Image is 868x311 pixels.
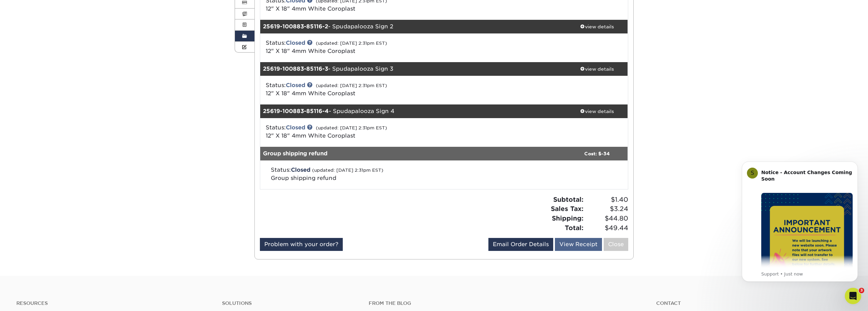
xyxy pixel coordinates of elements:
[263,66,328,72] strong: 25619-100883-85116-3
[567,23,628,30] div: view details
[263,150,327,157] strong: Group shipping refund
[316,83,387,88] small: (updated: [DATE] 2:31pm EST)
[565,224,584,231] strong: Total:
[555,238,602,251] a: View Receipt
[266,5,355,12] a: 12" X 18" 4mm White Coroplast
[552,214,584,222] strong: Shipping:
[286,40,305,46] a: Closed
[261,81,505,98] div: Status:
[261,124,505,140] div: Status:
[567,20,628,33] a: view details
[567,66,628,72] div: view details
[586,223,628,233] span: $49.44
[312,168,383,173] small: (updated: [DATE] 2:31pm EST)
[316,41,387,46] small: (updated: [DATE] 2:31pm EST)
[586,195,628,204] span: $1.40
[567,104,628,118] a: view details
[263,108,329,114] strong: 25619-100883-85116-4
[260,104,567,118] div: - Spudapalooza Sign 4
[553,196,584,203] strong: Subtotal:
[16,300,212,306] h4: Resources
[266,48,355,54] a: 12" X 18" 4mm White Coroplast
[567,62,628,76] a: view details
[488,238,553,251] a: Email Order Details
[222,300,358,306] h4: Solutions
[260,20,567,33] div: - Spudapalooza Sign 2
[271,175,336,181] span: Group shipping refund
[266,90,355,97] a: 12" X 18" 4mm White Coroplast
[266,132,355,139] a: 12" X 18" 4mm White Coroplast
[584,151,610,156] strong: Cost: $-34
[567,108,628,115] div: view details
[369,300,638,306] h4: From the Blog
[845,288,861,304] iframe: Intercom live chat
[286,124,305,131] a: Closed
[604,238,628,251] a: Close
[263,23,328,30] strong: 25619-100883-85116-2
[732,151,868,293] iframe: Intercom notifications message
[286,82,305,88] a: Closed
[859,288,864,293] span: 3
[2,290,58,309] iframe: Google Customer Reviews
[551,205,584,212] strong: Sales Tax:
[260,62,567,76] div: - Spudapalooza Sign 3
[316,125,387,130] small: (updated: [DATE] 2:31pm EST)
[291,167,310,173] span: Closed
[261,39,505,55] div: Status:
[260,238,343,251] a: Problem with your order?
[586,214,628,223] span: $44.80
[586,204,628,214] span: $3.24
[656,300,852,306] a: Contact
[266,166,503,182] div: Status:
